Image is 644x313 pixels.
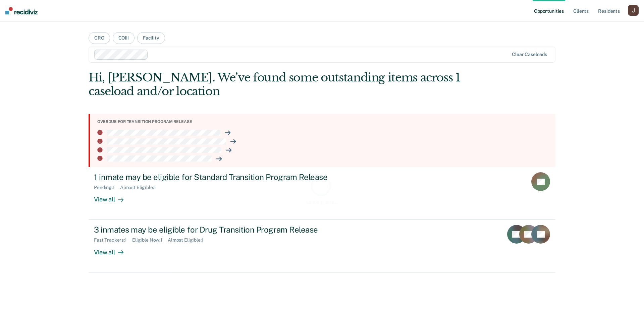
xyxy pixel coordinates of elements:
[120,185,161,190] div: Almost Eligible : 1
[94,237,132,243] div: Fast Trackers : 1
[89,71,462,98] div: Hi, [PERSON_NAME]. We’ve found some outstanding items across 1 caseload and/or location
[94,243,131,256] div: View all
[89,167,555,220] a: 1 inmate may be eligible for Standard Transition Program ReleasePending:1Almost Eligible:1View all
[94,225,329,235] div: 3 inmates may be eligible for Drug Transition Program Release
[113,32,135,44] button: COIII
[5,7,38,14] img: Recidiviz
[137,32,165,44] button: Facility
[94,172,329,182] div: 1 inmate may be eligible for Standard Transition Program Release
[97,119,550,124] div: Overdue for transition program release
[512,52,547,57] div: Clear caseloads
[94,190,131,203] div: View all
[89,32,110,44] button: CRO
[94,185,120,190] div: Pending : 1
[89,220,555,272] a: 3 inmates may be eligible for Drug Transition Program ReleaseFast Trackers:1Eligible Now:1Almost ...
[132,237,168,243] div: Eligible Now : 1
[168,237,209,243] div: Almost Eligible : 1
